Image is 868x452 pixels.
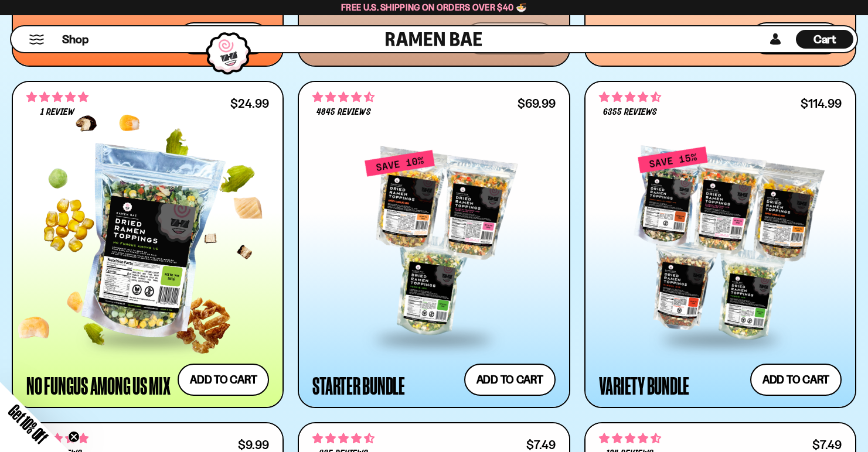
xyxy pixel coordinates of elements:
[750,364,842,396] button: Add to cart
[238,439,269,450] div: $9.99
[464,364,556,396] button: Add to cart
[62,30,88,49] a: Shop
[599,375,690,396] div: Variety Bundle
[26,375,171,396] div: No Fungus Among Us Mix
[62,32,88,47] span: Shop
[12,81,284,408] a: 5.00 stars 1 review $24.99 No Fungus Among Us Mix Add to cart
[599,90,661,105] span: 4.63 stars
[603,108,657,117] span: 6355 reviews
[26,90,88,105] span: 5.00 stars
[298,81,570,408] a: 4.71 stars 4845 reviews $69.99 Starter Bundle Add to cart
[312,375,405,396] div: Starter Bundle
[312,90,375,105] span: 4.71 stars
[341,2,527,13] span: Free U.S. Shipping on Orders over $40 🍜
[584,81,856,408] a: 4.63 stars 6355 reviews $114.99 Variety Bundle Add to cart
[5,401,51,447] span: Get 10% Off
[518,98,556,109] div: $69.99
[68,431,80,443] button: Close teaser
[312,431,375,446] span: 4.53 stars
[801,98,842,109] div: $114.99
[812,439,842,450] div: $7.49
[316,108,370,117] span: 4845 reviews
[40,108,74,117] span: 1 review
[178,364,269,396] button: Add to cart
[526,439,556,450] div: $7.49
[796,26,853,52] a: Cart
[813,32,836,46] span: Cart
[29,35,45,44] button: Mobile Menu Trigger
[230,98,269,109] div: $24.99
[599,431,661,446] span: 4.68 stars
